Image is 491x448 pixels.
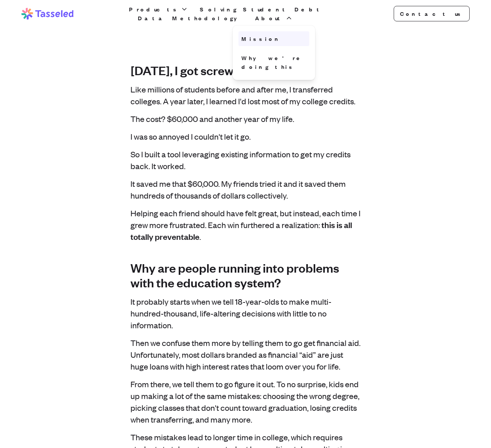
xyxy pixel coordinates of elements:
a: Why we're doing this [238,50,309,74]
h2: Why are people running into problems with the education system? [130,260,361,290]
p: So I built a tool leveraging existing information to get my credits back. It worked. [130,148,361,172]
h1: [DATE], I got screwed. [130,63,361,77]
button: About [254,14,294,22]
p: Then we confuse them more by telling them to go get financial aid. Unfortunately, most dollars br... [130,337,361,372]
a: Data Methodology [136,14,245,22]
p: It saved me that $60,000. My friends tried it and it saved them hundreds of thousands of dollars ... [130,178,361,201]
p: Like millions of students before and after me, I transferred colleges. A year later, I learned I'... [130,83,361,107]
p: Helping each friend should have felt great, but instead, each time I grew more frustrated. Each w... [130,207,361,242]
a: Mission [238,31,309,46]
span: About [255,14,284,22]
a: Solving Student Debt [198,5,324,14]
p: It probably starts when we tell 18-year-olds to make multi-hundred-thousand, life-altering decisi... [130,295,361,331]
p: From there, we tell them to go figure it out. To no surprise, kids end up making a lot of the sam... [130,378,361,425]
p: The cost? $60,000 and another year of my life. [130,113,361,125]
span: Products [129,5,179,14]
button: Products [128,5,189,14]
p: I was so annoyed I couldn't let it go. [130,130,361,142]
a: Contact us [394,6,470,21]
